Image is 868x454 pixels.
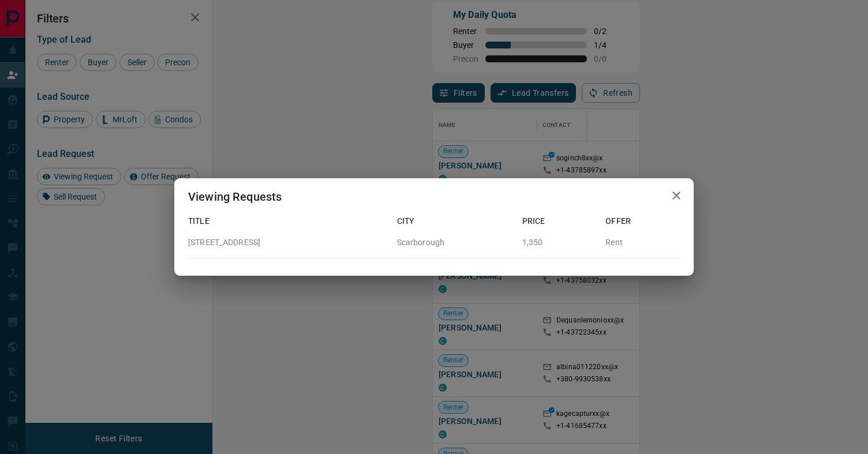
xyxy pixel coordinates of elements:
p: Rent [605,237,680,249]
h2: Viewing Requests [174,178,295,215]
p: Price [522,215,597,227]
p: Offer [605,215,680,227]
p: 1,350 [522,237,597,249]
p: Title [188,215,388,227]
p: Scarborough [397,237,513,249]
p: City [397,215,513,227]
p: [STREET_ADDRESS] [188,237,388,249]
